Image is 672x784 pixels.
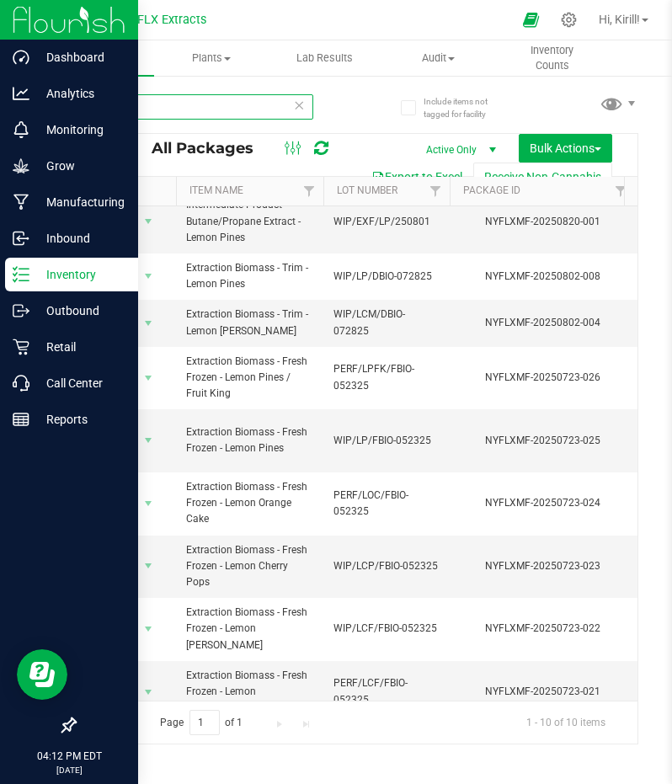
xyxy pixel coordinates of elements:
inline-svg: Reports [13,411,29,428]
p: Inbound [29,228,131,248]
span: WIP/LCM/DBIO-072825 [333,307,440,339]
p: Analytics [29,83,131,104]
div: NYFLXMF-20250723-025 [447,433,637,449]
span: Intermediate Product - Butane/Propane Extract - Lemon Pines [186,197,313,246]
span: Extraction Biomass - Fresh Frozen - Lemon Cherry Pops [186,542,313,591]
span: Extraction Biomass - Trim - Lemon Pines [186,260,313,292]
inline-svg: Dashboard [13,49,29,66]
span: WIP/LP/DBIO-072825 [333,269,440,285]
span: Clear [293,94,305,116]
span: Hi, Kirill! [599,13,640,26]
span: Extraction Biomass - Fresh Frozen - Lemon Pines / Fruit King [186,354,313,403]
span: PERF/LCF/FBIO-052325 [333,675,440,707]
p: Outbound [29,301,131,321]
span: Extraction Biomass - Trim - Lemon [PERSON_NAME] [186,307,313,339]
span: select [138,492,159,515]
span: Extraction Biomass - Fresh Frozen - Lemon [PERSON_NAME] [186,605,313,653]
div: NYFLXMF-20250802-008 [447,269,637,285]
a: Filter [422,177,450,205]
inline-svg: Grow [13,157,29,174]
span: Extraction Biomass - Fresh Frozen - Lemon [PERSON_NAME] [186,668,313,717]
p: Grow [29,156,131,176]
p: 04:12 PM EDT [8,749,131,764]
div: NYFLXMF-20250723-023 [447,558,637,574]
span: All Packages [152,139,270,157]
button: Bulk Actions [519,134,612,163]
a: Filter [296,177,323,205]
span: 1 - 10 of 10 items [513,710,619,735]
a: Audit [381,40,495,76]
span: select [138,366,159,390]
button: Receive Non-Cannabis [473,163,612,191]
p: [DATE] [8,764,131,776]
span: PERF/LOC/FBIO-052325 [333,488,440,520]
span: WIP/LCF/FBIO-052325 [333,621,440,637]
a: Filter [607,177,635,205]
inline-svg: Monitoring [13,121,29,138]
input: 1 [189,710,220,736]
span: select [138,617,159,641]
a: Lab Results [268,40,381,76]
span: Plants [155,51,267,66]
p: Call Center [29,373,131,393]
span: PERF/LPFK/FBIO-052325 [333,361,440,393]
span: WIP/LP/FBIO-052325 [333,433,440,449]
button: Export to Excel [360,163,473,191]
input: Search Package ID, Item Name, SKU, Lot or Part Number... [74,94,313,120]
span: select [138,312,159,335]
a: Lot Number [337,184,397,196]
inline-svg: Call Center [13,375,29,392]
span: select [138,210,159,233]
inline-svg: Outbound [13,302,29,319]
div: NYFLXMF-20250723-026 [447,370,637,386]
span: WIP/LCP/FBIO-052325 [333,558,440,574]
p: Manufacturing [29,192,131,212]
inline-svg: Analytics [13,85,29,102]
inline-svg: Inbound [13,230,29,247]
a: Plants [154,40,268,76]
span: select [138,264,159,288]
span: select [138,429,159,452]
span: Bulk Actions [530,141,601,155]
span: Inventory Counts [496,43,608,73]
div: NYFLXMF-20250820-001 [447,214,637,230]
div: Manage settings [558,12,579,28]
div: NYFLXMF-20250723-021 [447,684,637,700]
span: Include items not tagged for facility [424,95,508,120]
a: Item Name [189,184,243,196]
a: Inventory Counts [495,40,609,76]
div: NYFLXMF-20250723-024 [447,495,637,511]
div: NYFLXMF-20250723-022 [447,621,637,637]
p: Reports [29,409,131,429]
inline-svg: Retail [13,339,29,355]
span: select [138,680,159,704]
inline-svg: Manufacturing [13,194,29,211]
p: Retail [29,337,131,357]
p: Monitoring [29,120,131,140]
iframe: Resource center [17,649,67,700]
span: select [138,554,159,578]
inline-svg: Inventory [13,266,29,283]
span: Extraction Biomass - Fresh Frozen - Lemon Orange Cake [186,479,313,528]
span: Extraction Biomass - Fresh Frozen - Lemon Pines [186,424,313,456]
span: FLX Extracts [137,13,206,27]
span: Open Ecommerce Menu [512,3,550,36]
span: WIP/EXF/LP/250801 [333,214,440,230]
span: Audit [382,51,494,66]
a: Package ID [463,184,520,196]
span: Lab Results [274,51,376,66]
p: Dashboard [29,47,131,67]
span: Page of 1 [146,710,257,736]
p: Inventory [29,264,131,285]
div: NYFLXMF-20250802-004 [447,315,637,331]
